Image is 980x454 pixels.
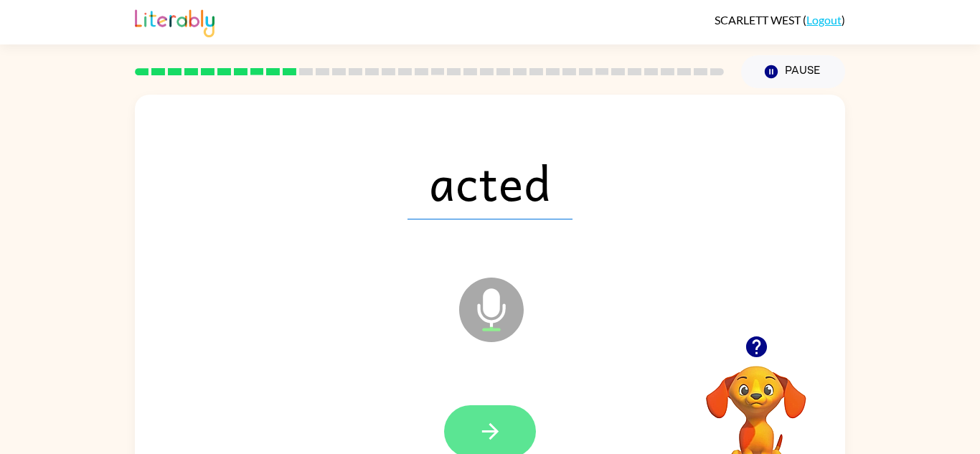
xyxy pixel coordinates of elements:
[741,55,845,88] button: Pause
[135,6,215,37] img: Literably
[407,145,573,219] span: acted
[806,13,842,27] a: Logout
[715,13,845,27] div: ( )
[715,13,803,27] span: SCARLETT WEST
